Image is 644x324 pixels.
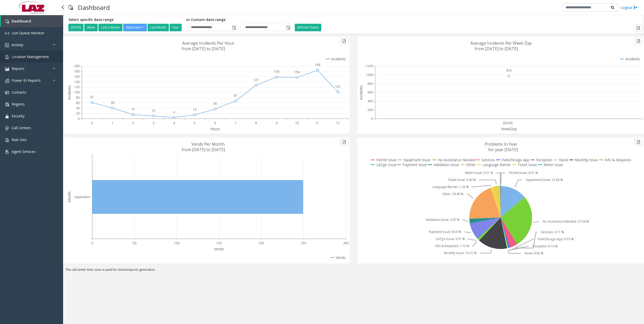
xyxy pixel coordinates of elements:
a: Logout [621,5,638,10]
button: Export to pdf [634,38,643,44]
text: 14 [193,107,197,112]
span: Toggle popup [285,24,291,31]
img: 'icon' [5,55,9,59]
text: 150 [216,241,222,245]
text: 67 [234,93,237,98]
text: Average Incidents Per Week Day [470,40,532,46]
span: Rule Sets [12,137,27,142]
span: Regions [12,102,25,106]
button: Year [170,24,182,31]
text: 158 [274,69,279,74]
text: 200 [74,64,79,68]
button: [DATE] [68,24,84,31]
span: Agent Services [12,149,36,154]
img: 'icon' [5,79,9,83]
text: Average Incidents Per Hour [182,40,234,46]
img: pageIcon [68,1,73,14]
text: 160 [74,74,79,79]
text: [DATE] [503,121,513,125]
text: from [DATE] to [DATE] [182,147,225,152]
text: 20 [76,111,79,116]
text: 101 [335,85,341,89]
button: Refresh Charts [295,24,321,31]
text: Incidents [67,85,72,100]
text: 600 [367,90,373,94]
text: Payment Issue: 8.53 % [429,230,461,234]
text: 200 [259,241,264,245]
text: from [DATE] to [DATE] [182,46,225,51]
text: September [74,195,90,199]
img: 'icon' [5,138,9,142]
text: 40 [76,106,79,110]
text: 180 [74,69,79,73]
text: 0 [78,117,79,121]
text: Vends Per Month [192,141,225,147]
text: 300 [343,241,348,245]
text: Month [67,192,72,202]
div: The call center time zone is used for charts/reports generation [63,267,644,275]
img: 'icon' [5,102,9,106]
text: 127 [253,78,259,82]
button: Export to pdf [340,139,348,145]
text: 1000 [366,73,373,77]
text: Vends [214,247,224,251]
button: Export to pdf [634,25,642,31]
text: 61 [90,95,94,99]
text: 11 [316,121,319,125]
text: 400 [367,99,373,103]
text: 40 [111,100,114,105]
img: 'icon' [5,91,9,95]
text: 36 [213,101,217,106]
text: 156 [294,70,300,74]
img: 'icon' [5,126,9,130]
img: 'icon' [5,31,9,35]
text: Meter Issue: 0.31 % [465,171,493,175]
button: Last 2 Weeks [98,24,122,31]
span: Security [12,114,24,118]
text: 10 [295,121,299,125]
text: 0 [371,117,373,121]
text: for year [DATE] [488,147,518,152]
text: Services: 4.11 % [541,230,564,234]
text: No Assistance Needed: 27.54 % [543,219,589,224]
text: 50 [133,241,136,245]
img: 'icon' [5,43,9,47]
text: 1200 [366,64,373,68]
text: 10 [152,109,155,113]
text: Validation Issue: 2.47 % [425,218,460,222]
text: 6 [214,121,216,125]
text: Problems In Year [485,141,517,147]
text: 3 [153,121,154,125]
text: 120 [74,85,79,89]
span: Live Queue Monitor [12,31,44,35]
button: Last Month [148,24,169,31]
text: 140 [74,80,79,84]
text: 5 [194,121,195,125]
img: 'icon' [5,150,9,154]
text: Other: 20.45 % [442,192,464,196]
img: 'icon' [5,19,9,23]
text: 973 [506,68,512,73]
text: 4 [173,110,175,114]
text: Info & Requests: 1.13 % [435,244,469,248]
text: Exception: 0.10 % [533,244,558,248]
text: 2 [132,121,134,125]
text: 0 [91,241,93,245]
span: Call Centers [12,125,31,130]
text: 1 [112,121,113,125]
text: Monthly Issue: 15.21 % [444,251,477,255]
h5: or Custom date range [186,18,291,22]
text: Language Barrier: 1.23 % [433,185,469,189]
button: Week [84,24,98,31]
span: Location Management [12,54,49,59]
text: LAZgo Issue: 0.31 % [436,237,465,241]
button: Export to pdf [340,38,348,44]
span: Contacts [12,90,26,95]
text: 15 [131,107,135,111]
text: 0 [91,121,93,125]
text: 100 [174,241,179,245]
text: 184 [315,63,320,67]
text: 9 [276,121,277,125]
text: 4 [173,121,175,125]
span: Toggle popup [231,24,236,31]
